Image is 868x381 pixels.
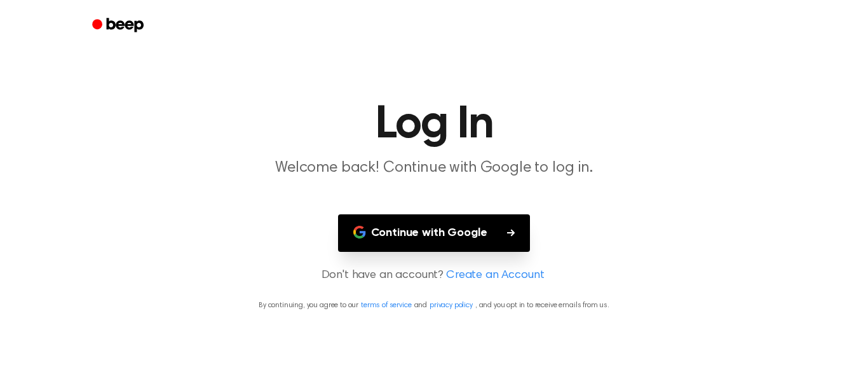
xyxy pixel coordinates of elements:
[361,301,411,309] a: terms of service
[109,102,759,148] h1: Log In
[430,301,473,309] a: privacy policy
[190,158,678,179] p: Welcome back! Continue with Google to log in.
[83,13,155,38] a: Beep
[446,267,544,284] a: Create an Account
[15,300,853,311] p: By continuing, you agree to our and , and you opt in to receive emails from us.
[15,267,853,284] p: Don't have an account?
[338,214,531,252] button: Continue with Google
